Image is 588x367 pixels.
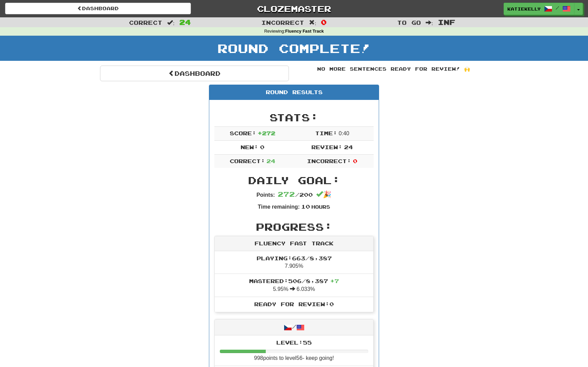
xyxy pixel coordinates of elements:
[276,339,312,346] span: Level: 55
[2,41,586,55] h1: Round Complete!
[311,144,342,150] span: Review:
[254,301,334,307] span: Ready for Review: 0
[214,221,374,232] h2: Progress:
[215,251,373,274] li: 7.905%
[230,158,265,164] span: Correct:
[278,190,295,198] span: 272
[215,319,373,335] div: /
[438,18,455,26] span: Inf
[397,19,421,26] span: To go
[249,278,339,284] span: Mastered: 506 / 8,387
[330,278,339,284] span: + 7
[556,5,559,10] span: /
[285,29,324,34] strong: Fluency Fast Track
[179,18,191,26] span: 24
[230,130,256,136] span: Score:
[241,144,258,150] span: New:
[209,85,379,100] div: Round Results
[257,192,275,198] strong: Points:
[504,3,574,15] a: KatieKelly /
[311,204,330,210] small: Hours
[215,236,373,251] div: Fluency Fast Track
[100,66,289,81] a: Dashboard
[426,20,433,25] span: :
[301,203,310,210] span: 10
[201,3,387,15] a: Clozemaster
[307,158,351,164] span: Incorrect:
[266,158,275,164] span: 24
[215,335,373,366] li: 998 points to level 56 - keep going!
[316,191,331,198] span: 🎉
[309,20,316,25] span: :
[278,191,313,198] span: / 200
[507,6,541,12] span: KatieKelly
[257,255,332,261] span: Playing: 663 / 8,387
[129,19,162,26] span: Correct
[315,130,337,136] span: Time:
[344,144,353,150] span: 24
[5,3,191,14] a: Dashboard
[167,20,175,25] span: :
[258,204,300,210] strong: Time remaining:
[261,19,304,26] span: Incorrect
[299,66,488,72] div: No more sentences ready for review! 🙌
[260,144,264,150] span: 0
[214,175,374,186] h2: Daily Goal:
[258,130,275,136] span: + 272
[214,112,374,123] h2: Stats:
[321,18,327,26] span: 0
[215,274,373,297] li: 5.95% 6.033%
[339,130,349,136] span: 0 : 40
[353,158,357,164] span: 0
